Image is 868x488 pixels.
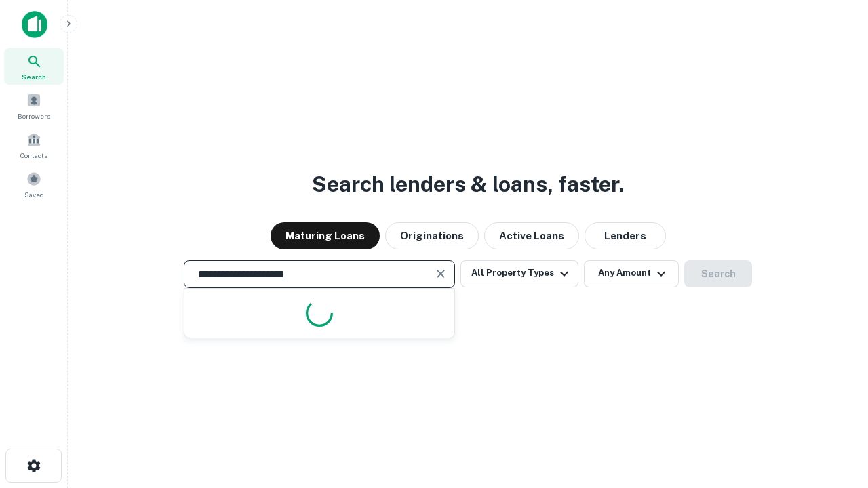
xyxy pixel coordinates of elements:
[484,222,579,249] button: Active Loans
[385,222,479,249] button: Originations
[24,189,44,200] span: Saved
[22,11,47,38] img: capitalize-icon.png
[4,166,64,203] a: Saved
[800,380,868,445] iframe: Chat Widget
[584,260,679,287] button: Any Amount
[271,222,380,249] button: Maturing Loans
[585,222,666,249] button: Lenders
[22,71,46,82] span: Search
[431,264,450,283] button: Clear
[4,48,64,85] a: Search
[4,87,64,124] a: Borrowers
[18,110,50,121] span: Borrowers
[20,150,47,161] span: Contacts
[4,127,64,163] a: Contacts
[312,168,624,201] h3: Search lenders & loans, faster.
[460,260,578,287] button: All Property Types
